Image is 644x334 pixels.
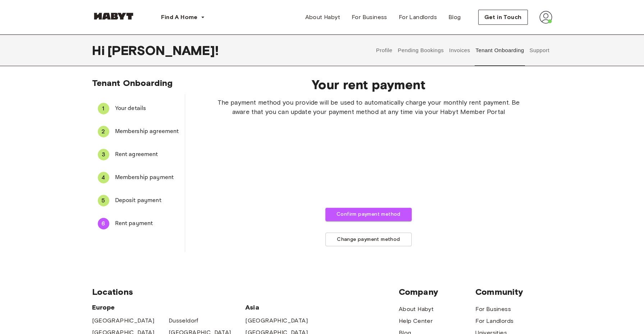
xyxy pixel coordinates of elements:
div: 6Rent payment [92,215,185,232]
span: Find A Home [161,13,198,22]
div: 1 [98,103,109,114]
a: For Landlords [475,317,513,325]
a: Dusseldorf [169,316,198,325]
span: Rent agreement [115,150,179,159]
span: Locations [92,287,399,297]
div: 4 [98,172,109,183]
button: Change payment method [325,233,412,247]
span: Deposit payment [115,196,179,205]
a: For Landlords [393,10,443,24]
img: Habyt [92,13,135,20]
button: Invoices [448,35,471,66]
button: Tenant Onboarding [475,35,525,66]
div: 4Membership payment [92,169,185,186]
span: Your rent payment [208,77,529,92]
img: avatar [539,11,552,24]
span: Asia [245,303,322,312]
span: For Landlords [399,13,437,22]
span: Company [399,287,475,297]
span: Hi [92,43,108,58]
iframe: Cadre de saisie sécurisé pour le paiement [295,127,442,198]
div: 2 [98,126,109,137]
button: Support [529,35,551,66]
div: user profile tabs [373,35,552,66]
a: About Habyt [399,305,434,314]
span: The payment method you provide will be used to automatically charge your monthly rent payment. Be... [208,98,529,116]
button: Confirm payment method [325,208,412,221]
a: For Business [346,10,393,24]
a: For Business [475,305,511,314]
span: About Habyt [305,13,340,22]
span: [PERSON_NAME] ! [108,43,219,58]
span: Tenant Onboarding [92,78,173,88]
span: For Business [352,13,387,22]
a: [GEOGRAPHIC_DATA] [245,316,308,325]
span: Your details [115,104,179,113]
div: 1Your details [92,100,185,117]
a: Help Center [399,317,433,325]
span: Membership payment [115,173,179,182]
div: 2Membership agreement [92,123,185,140]
div: 6 [98,218,109,229]
span: Rent payment [115,219,179,228]
div: 5Deposit payment [92,192,185,209]
span: Community [475,287,552,297]
button: Pending Bookings [397,35,445,66]
a: [GEOGRAPHIC_DATA] [92,316,155,325]
div: 3Rent agreement [92,146,185,163]
span: Blog [448,13,461,22]
div: 3 [98,149,109,160]
span: Membership agreement [115,127,179,136]
span: Europe [92,303,246,312]
button: Profile [375,35,393,66]
button: Get in Touch [478,10,528,25]
button: Find A Home [155,10,211,24]
a: About Habyt [300,10,346,24]
div: 5 [98,195,109,206]
span: Get in Touch [484,13,522,22]
a: Blog [443,10,467,24]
